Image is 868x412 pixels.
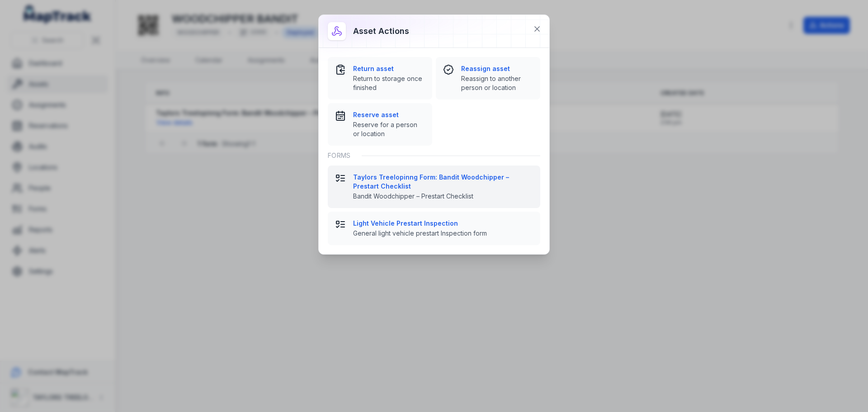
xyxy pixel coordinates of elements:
span: Reserve for a person or location [353,120,425,138]
div: Forms [328,146,540,166]
strong: Reassign asset [461,64,533,73]
strong: Return asset [353,64,425,73]
button: Reassign assetReassign to another person or location [436,57,540,99]
strong: Taylors Treelopinng Form: Bandit Woodchipper – Prestart Checklist [353,173,533,191]
span: Return to storage once finished [353,74,425,92]
strong: Reserve asset [353,110,425,119]
span: Reassign to another person or location [461,74,533,92]
span: Bandit Woodchipper – Prestart Checklist [353,192,533,201]
button: Return assetReturn to storage once finished [328,57,432,99]
span: General light vehicle prestart Inspection form [353,229,533,238]
strong: Light Vehicle Prestart Inspection [353,219,533,228]
button: Reserve assetReserve for a person or location [328,103,432,146]
button: Light Vehicle Prestart InspectionGeneral light vehicle prestart Inspection form [328,212,540,245]
h3: Asset actions [353,25,409,38]
button: Taylors Treelopinng Form: Bandit Woodchipper – Prestart ChecklistBandit Woodchipper – Prestart Ch... [328,166,540,208]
